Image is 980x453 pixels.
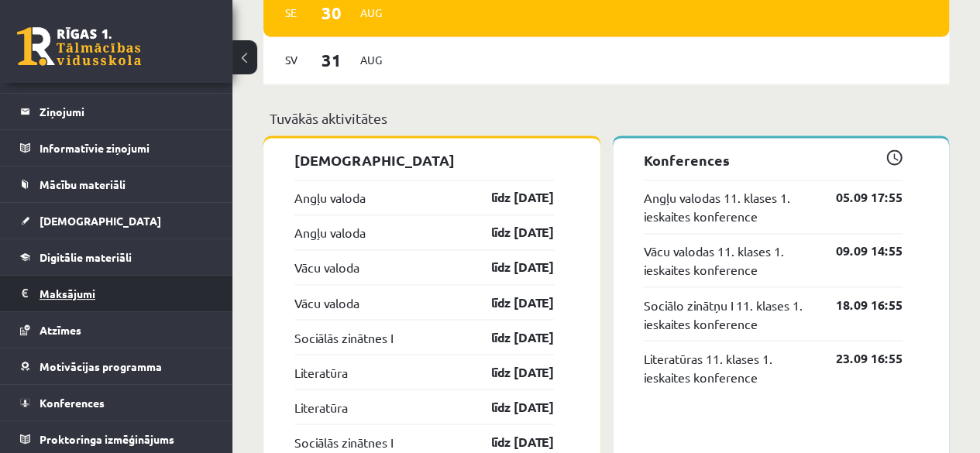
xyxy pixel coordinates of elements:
[20,276,213,311] a: Maksājumi
[355,1,387,25] span: Aug
[40,130,213,166] legend: Informatīvie ziņojumi
[464,223,554,242] a: līdz [DATE]
[20,385,213,420] a: Konferences
[40,250,132,264] span: Digitālie materiāli
[275,1,308,25] span: Se
[20,203,213,239] a: [DEMOGRAPHIC_DATA]
[40,396,105,410] span: Konferences
[813,295,903,314] a: 18.09 16:55
[40,214,161,228] span: [DEMOGRAPHIC_DATA]
[644,242,813,279] a: Vācu valodas 11. klases 1. ieskaites konference
[294,328,393,346] a: Sociālās zinātnes I
[294,397,348,416] a: Literatūra
[294,362,348,381] a: Literatūra
[20,94,213,129] a: Ziņojumi
[20,348,213,384] a: Motivācijas programma
[644,348,813,386] a: Literatūras 11. klases 1. ieskaites konference
[464,258,554,276] a: līdz [DATE]
[464,328,554,346] a: līdz [DATE]
[20,312,213,348] a: Atzīmes
[20,239,213,275] a: Digitālie materiāli
[270,108,943,129] p: Tuvākās aktivitātes
[644,149,903,170] p: Konferences
[308,47,356,73] span: 31
[294,223,366,242] a: Angļu valoda
[17,27,141,66] a: Rīgas 1. Tālmācības vidusskola
[40,432,174,446] span: Proktoringa izmēģinājums
[464,293,554,311] a: līdz [DATE]
[644,188,813,225] a: Angļu valodas 11. klases 1. ieskaites konference
[464,362,554,381] a: līdz [DATE]
[40,359,162,373] span: Motivācijas programma
[20,130,213,166] a: Informatīvie ziņojumi
[40,94,213,129] legend: Ziņojumi
[40,177,126,191] span: Mācību materiāli
[644,295,813,332] a: Sociālo zinātņu I 11. klases 1. ieskaites konference
[40,276,213,311] legend: Maksājumi
[275,48,308,72] span: Sv
[294,293,359,311] a: Vācu valoda
[464,397,554,416] a: līdz [DATE]
[40,323,81,337] span: Atzīmes
[813,188,903,207] a: 05.09 17:55
[294,149,554,170] p: [DEMOGRAPHIC_DATA]
[813,242,903,260] a: 09.09 14:55
[464,188,554,207] a: līdz [DATE]
[294,258,359,276] a: Vācu valoda
[464,432,554,451] a: līdz [DATE]
[294,188,366,207] a: Angļu valoda
[294,432,393,451] a: Sociālās zinātnes I
[355,48,387,72] span: Aug
[20,166,213,202] a: Mācību materiāli
[813,348,903,367] a: 23.09 16:55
